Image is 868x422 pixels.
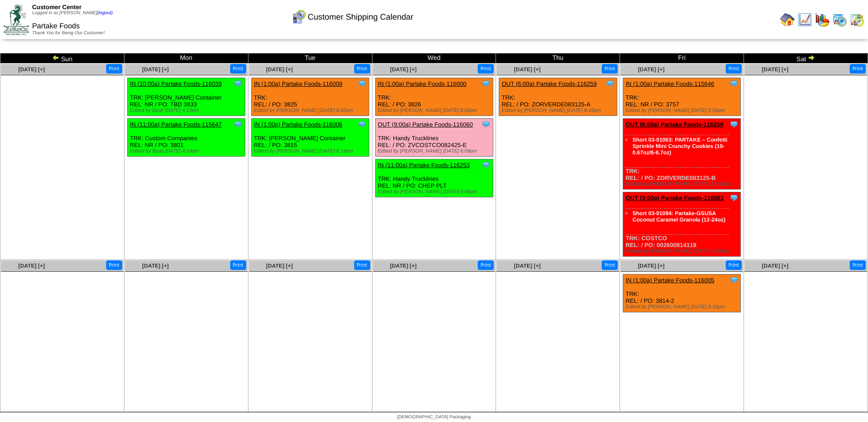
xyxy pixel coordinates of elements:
img: calendarcustomer.gif [291,10,306,24]
img: Tooltip [605,79,615,88]
a: [DATE] [+] [390,66,416,73]
div: TRK: Custom Companies REL: NR / PO: 3801 [127,119,245,157]
a: OUT (9:00a) Partake Foods-116060 [378,121,473,128]
a: IN (1:00p) Partake Foods-116006 [254,121,343,128]
a: [DATE] [+] [638,263,664,269]
a: [DATE] [+] [638,66,664,73]
button: Print [354,64,370,74]
td: Wed [372,53,496,63]
div: TRK: Handy Trucklines REL: / PO: ZVCOSTCO082425-E [375,119,493,157]
a: [DATE] [+] [18,263,45,269]
button: Print [726,64,742,74]
a: [DATE] [+] [142,263,169,269]
span: Logged in as [PERSON_NAME] [32,11,113,16]
div: Edited by [PERSON_NAME] [DATE] 8:33pm [625,304,740,310]
img: Tooltip [233,79,243,88]
img: Tooltip [481,120,491,129]
a: IN (1:00a) Partake Foods-115646 [625,80,714,87]
a: [DATE] [+] [18,66,45,73]
a: [DATE] [+] [514,66,540,73]
a: IN (10:00a) Partake Foods-116039 [130,80,222,87]
button: Print [106,260,122,270]
td: Fri [620,53,744,63]
span: Customer Center [32,4,81,11]
a: OUT (6:00a) Partake Foods-116258 [625,121,723,128]
a: IN (11:00a) Partake Foods-116253 [378,162,470,169]
span: Partake Foods [32,22,80,30]
a: [DATE] [+] [266,263,293,269]
a: [DATE] [+] [142,66,169,73]
button: Print [602,260,618,270]
div: Edited by Bpali [DATE] 4:24pm [130,148,245,154]
button: Print [106,64,122,74]
img: arrowleft.gif [52,54,59,61]
a: IN (1:00a) Partake Foods-116005 [625,277,714,284]
div: Edited by [PERSON_NAME] [DATE] 6:14pm [254,148,369,154]
button: Print [478,64,494,74]
a: Short 03-01063: PARTAKE – Confetti Sprinkle Mini Crunchy Cookies (10-0.67oz/6-6.7oz) [632,137,728,156]
div: Edited by [PERSON_NAME] [DATE] 2:59pm [625,108,740,113]
div: Edited by [PERSON_NAME] [DATE] 8:16pm [501,108,616,113]
img: Tooltip [233,120,243,129]
a: [DATE] [+] [514,263,540,269]
td: Tue [248,53,372,63]
td: Thu [496,53,620,63]
div: TRK: [PERSON_NAME] Container REL: NR / PO: TBD 3833 [127,78,245,116]
a: IN (1:00a) Partake Foods-116009 [254,80,343,87]
img: Tooltip [357,120,367,129]
a: [DATE] [+] [762,263,788,269]
a: OUT (3:00p) Partake Foods-116061 [625,195,724,201]
button: Print [850,260,866,270]
td: Mon [124,53,248,63]
img: graph.gif [815,12,830,27]
a: [DATE] [+] [762,66,788,73]
div: Edited by [PERSON_NAME] [DATE] 12:00am [625,181,740,187]
button: Print [478,260,494,270]
div: TRK: REL: NR / PO: 3757 [623,78,741,116]
span: [DATE] [+] [390,263,416,269]
img: calendarprod.gif [832,12,847,27]
img: Tooltip [481,79,491,88]
span: [DEMOGRAPHIC_DATA] Packaging [397,415,471,420]
img: Tooltip [357,79,367,88]
button: Print [230,260,246,270]
a: OUT (6:00a) Partake Foods-116259 [501,80,597,87]
div: TRK: REL: / PO: 3814-2 [623,274,741,312]
span: Customer Shipping Calendar [307,12,413,22]
img: ZoRoCo_Logo(Green%26Foil)%20jpg.webp [4,4,29,35]
img: Tooltip [481,160,491,169]
img: calendarinout.gif [850,12,864,27]
div: TRK: Handy Trucklines REL: NR / PO: CHEP PLT [375,159,493,197]
div: TRK: REL: / PO: ZORVERDE083125-B [623,119,741,190]
button: Print [354,260,370,270]
button: Print [726,260,742,270]
div: TRK: REL: / PO: ZORVERDE083125-A [499,78,617,116]
div: Edited by [PERSON_NAME] [DATE] 4:20pm [625,248,740,254]
div: TRK: COSTCO REL: / PO: 002600814118 [623,192,741,257]
a: [DATE] [+] [266,66,293,73]
img: line_graph.gif [798,12,812,27]
a: (logout) [97,11,113,16]
td: Sat [744,53,868,63]
td: Sun [0,53,124,63]
button: Print [602,64,618,74]
span: Thank You for Being Our Customer! [32,31,105,36]
a: Short 03-01094: Partake-GSUSA Coconut Caramel Granola (12-24oz) [632,210,725,223]
div: Edited by [PERSON_NAME] [DATE] 6:09pm [378,148,493,154]
a: IN (1:00a) Partake Foods-116000 [378,80,467,87]
div: Edited by [PERSON_NAME] [DATE] 8:42pm [254,108,369,113]
div: TRK: REL: / PO: 3825 [251,78,369,116]
a: IN (11:00a) Partake Foods-115647 [130,121,222,128]
img: Tooltip [729,193,739,202]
